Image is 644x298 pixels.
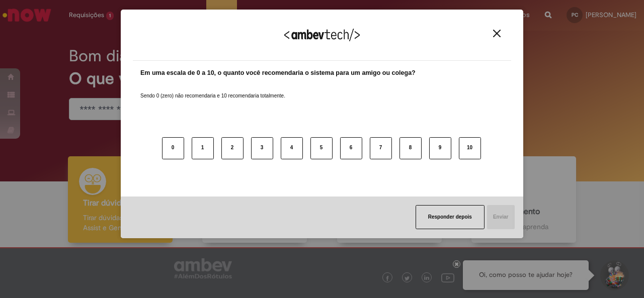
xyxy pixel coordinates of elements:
label: Sendo 0 (zero) não recomendaria e 10 recomendaria totalmente. [140,80,285,100]
button: 5 [310,137,333,159]
button: 0 [162,137,184,159]
button: 3 [251,137,273,159]
img: Close [493,30,501,37]
button: 1 [192,137,214,159]
img: Logo Ambevtech [284,29,360,41]
button: Close [490,29,504,38]
button: Responder depois [416,205,485,229]
button: 9 [429,137,451,159]
button: 7 [370,137,392,159]
button: 4 [281,137,303,159]
button: 10 [459,137,481,159]
button: 6 [340,137,362,159]
button: 8 [399,137,422,159]
button: 2 [221,137,244,159]
label: Em uma escala de 0 a 10, o quanto você recomendaria o sistema para um amigo ou colega? [140,68,416,78]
